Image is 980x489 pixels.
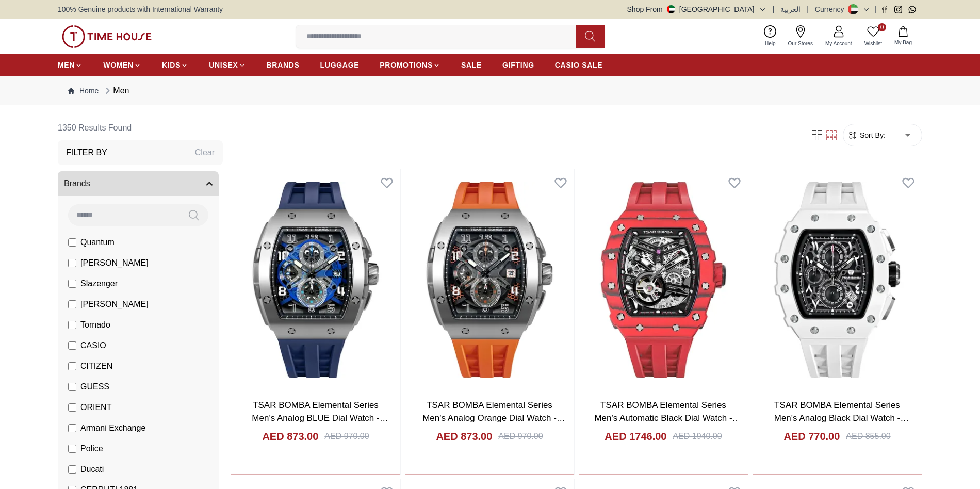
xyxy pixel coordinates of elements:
input: Quantum [68,238,76,247]
span: Our Stores [784,40,817,47]
img: United Arab Emirates [667,5,675,13]
a: UNISEX [209,56,246,74]
a: Instagram [894,6,902,13]
span: | [874,4,876,14]
input: Tornado [68,321,76,329]
button: My Bag [888,24,918,48]
span: Tornado [80,319,110,331]
div: Currency [815,4,848,14]
h4: AED 873.00 [436,429,492,444]
span: LUGGAGE [320,60,360,70]
span: KIDS [162,60,181,70]
a: WOMEN [103,56,141,74]
div: Clear [195,146,215,159]
span: Quantum [80,236,115,249]
span: UNISEX [209,60,238,70]
div: AED 1940.00 [673,430,722,443]
a: GIFTING [502,56,534,74]
div: AED 855.00 [846,430,890,443]
a: MEN [58,56,83,74]
span: CASIO SALE [555,60,603,70]
span: SALE [461,60,482,70]
span: PROMOTIONS [380,60,433,70]
span: Help [761,40,780,47]
a: Help [759,23,782,50]
span: Slazenger [80,278,118,290]
input: [PERSON_NAME] [68,300,76,308]
a: KIDS [162,56,188,74]
a: TSAR BOMBA Elemental Series Men's Analog Orange Dial Watch - TB8211Q-02 [422,400,565,436]
a: Facebook [880,6,888,13]
span: Ducati [80,463,104,476]
input: GUESS [68,383,76,391]
img: TSAR BOMBA Elemental Series Men's Analog Orange Dial Watch - TB8211Q-02 [405,169,574,390]
input: Police [68,445,76,453]
div: AED 970.00 [324,430,369,443]
nav: Breadcrumb [58,76,922,105]
input: Ducati [68,465,76,474]
input: Armani Exchange [68,424,76,432]
span: GUESS [80,381,109,393]
span: GIFTING [502,60,534,70]
div: Men [103,85,129,97]
h6: 1350 Results Found [58,116,223,140]
a: Our Stores [782,23,819,50]
span: CASIO [80,339,106,352]
span: 100% Genuine products with International Warranty [58,4,223,14]
span: MEN [58,60,75,70]
a: Whatsapp [908,6,916,13]
span: Brands [64,177,90,190]
a: TSAR BOMBA Elemental Series Men's Analog BLUE Dial Watch - TB8211Q-03 [252,400,388,436]
button: Shop From[GEOGRAPHIC_DATA] [627,4,766,14]
span: [PERSON_NAME] [80,257,149,269]
img: TSAR BOMBA Elemental Series Men's Analog BLUE Dial Watch - TB8211Q-03 [231,169,400,390]
span: Wishlist [860,40,886,47]
input: [PERSON_NAME] [68,259,76,267]
span: ORIENT [80,401,111,414]
h3: Filter By [66,146,107,159]
a: CASIO SALE [555,56,603,74]
input: ORIENT [68,403,76,412]
div: AED 970.00 [498,430,543,443]
a: 0Wishlist [858,23,888,50]
h4: AED 1746.00 [605,429,666,444]
a: TSAR BOMBA Elemental Series Men's Automatic Black Dial Watch - TB8208CF-37 [594,400,741,436]
span: 0 [878,23,886,31]
input: CITIZEN [68,362,76,370]
h4: AED 873.00 [262,429,318,444]
input: Slazenger [68,280,76,288]
a: BRANDS [267,56,300,74]
a: SALE [461,56,482,74]
span: WOMEN [103,60,134,70]
button: العربية [780,4,801,14]
button: Sort By: [847,130,886,140]
img: TSAR BOMBA Elemental Series Men's Automatic Black Dial Watch - TB8208CF-37 [579,169,748,390]
a: PROMOTIONS [380,56,440,74]
span: Police [80,443,103,455]
img: ... [62,25,152,48]
span: CITIZEN [80,360,112,372]
img: TSAR BOMBA Elemental Series Men's Analog Black Dial Watch - TB8204QA-01 [753,169,922,390]
span: My Account [821,40,856,47]
span: | [773,4,775,14]
h4: AED 770.00 [783,429,840,444]
button: Brands [58,171,219,196]
span: Armani Exchange [80,422,145,434]
span: Sort By: [858,130,886,140]
a: LUGGAGE [320,56,360,74]
span: My Bag [890,39,916,46]
a: Home [68,86,99,96]
span: [PERSON_NAME] [80,298,149,311]
a: TSAR BOMBA Elemental Series Men's Analog Black Dial Watch - TB8204QA-01 [774,400,909,436]
input: CASIO [68,341,76,350]
span: | [807,4,809,14]
span: BRANDS [267,60,300,70]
